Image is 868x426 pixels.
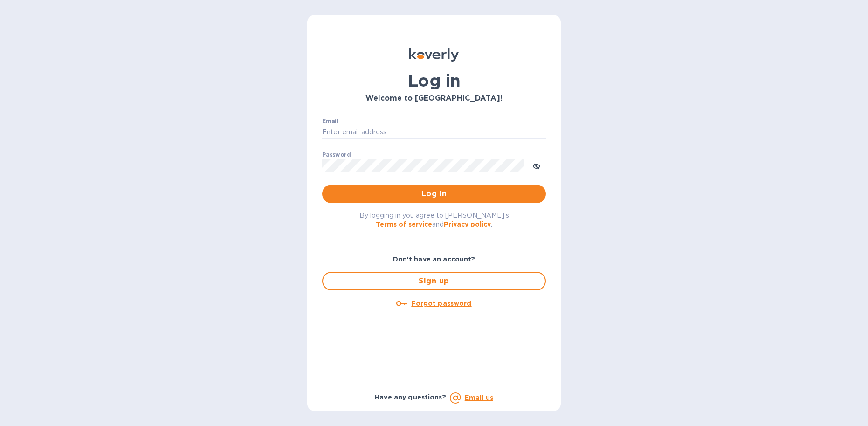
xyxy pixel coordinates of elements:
[393,255,475,263] b: Don't have an account?
[527,156,546,175] button: toggle password visibility
[375,393,446,401] b: Have any questions?
[376,220,432,228] a: Terms of service
[444,220,491,228] a: Privacy policy
[331,275,537,287] span: Sign up
[322,152,351,158] label: Password
[322,272,546,290] button: Sign up
[330,188,538,199] span: Log in
[411,300,471,307] u: Forgot password
[465,394,493,401] a: Email us
[322,125,546,139] input: Enter email address
[322,185,546,203] button: Log in
[409,48,459,62] img: Koverly
[322,118,338,124] label: Email
[359,212,509,228] span: By logging in you agree to [PERSON_NAME]'s and .
[322,71,546,90] h1: Log in
[322,94,546,103] h3: Welcome to [GEOGRAPHIC_DATA]!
